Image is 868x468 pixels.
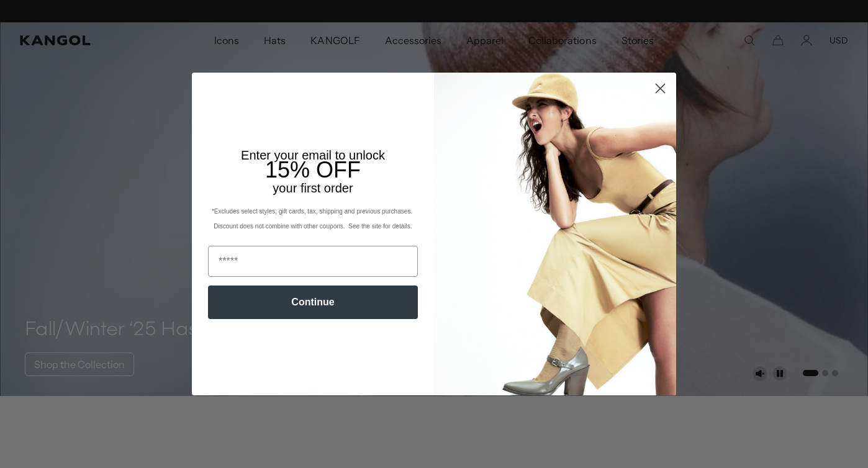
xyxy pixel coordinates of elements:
span: your first order [273,181,353,195]
input: Email [208,246,418,277]
span: Enter your email to unlock [241,148,385,162]
button: Close dialog [649,78,671,99]
span: 15% OFF [265,157,361,182]
img: 93be19ad-e773-4382-80b9-c9d740c9197f.jpeg [434,73,676,395]
span: *Excludes select styles, gift cards, tax, shipping and previous purchases. Discount does not comb... [212,208,414,230]
button: Continue [208,286,418,319]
